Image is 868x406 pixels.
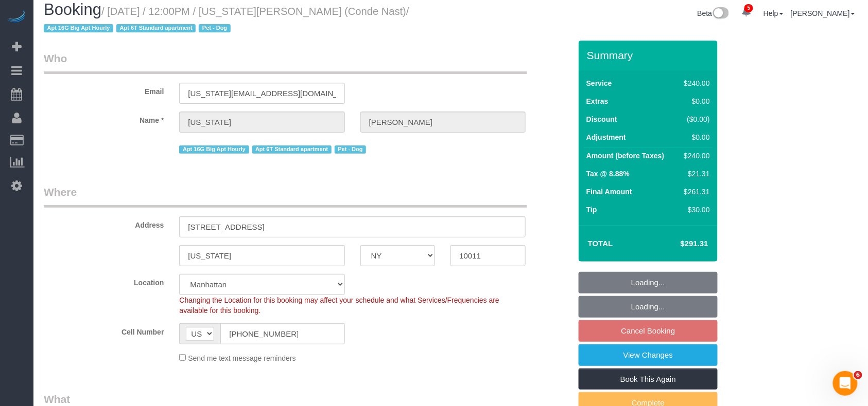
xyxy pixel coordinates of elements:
small: / [DATE] / 12:00PM / [US_STATE][PERSON_NAME] (Conde Nast) [44,6,409,34]
a: [PERSON_NAME] [791,9,855,17]
label: Tip [586,205,597,215]
a: View Changes [579,344,718,366]
a: Beta [698,9,730,17]
div: $240.00 [680,78,710,88]
iframe: Intercom live chat [833,371,858,396]
span: Apt 16G Big Apt Hourly [179,145,249,154]
label: Amount (before Taxes) [586,151,664,161]
label: Cell Number [36,323,171,337]
input: City [179,245,344,266]
a: Help [763,9,784,17]
div: $261.31 [680,187,710,197]
input: Email [179,83,344,104]
label: Service [586,78,612,88]
span: Booking [44,1,101,19]
span: Pet - Dog [199,24,230,32]
div: $0.00 [680,132,710,142]
label: Extras [586,96,609,106]
h3: Summary [587,49,713,61]
label: Discount [586,114,617,124]
a: Book This Again [579,368,718,390]
label: Tax @ 8.88% [586,169,630,179]
span: Send me text message reminders [188,354,296,362]
div: $0.00 [680,96,710,106]
strong: Total [588,239,613,248]
label: Adjustment [586,132,626,142]
div: $21.31 [680,169,710,179]
input: Last Name [360,112,526,133]
h4: $291.31 [650,239,708,248]
label: Address [36,216,171,230]
label: Email [36,83,171,97]
input: Cell Number [220,323,344,344]
span: Apt 6T Standard apartment [252,145,332,154]
label: Name * [36,112,171,125]
input: First Name [179,112,344,133]
legend: Where [44,184,527,208]
div: ($0.00) [680,114,710,124]
span: Changing the Location for this booking may affect your schedule and what Services/Frequencies are... [179,296,499,315]
span: 5 [744,4,753,12]
img: Automaid Logo [6,10,27,25]
span: / [44,6,409,34]
input: Zip Code [450,245,526,266]
span: Pet - Dog [335,145,366,154]
img: New interface [712,7,729,21]
span: Apt 16G Big Apt Hourly [44,24,113,32]
a: 5 [736,1,756,24]
div: $240.00 [680,151,710,161]
legend: Who [44,51,527,74]
span: Apt 6T Standard apartment [116,24,196,32]
div: $30.00 [680,205,710,215]
label: Location [36,274,171,288]
label: Final Amount [586,187,632,197]
span: 6 [854,371,862,379]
